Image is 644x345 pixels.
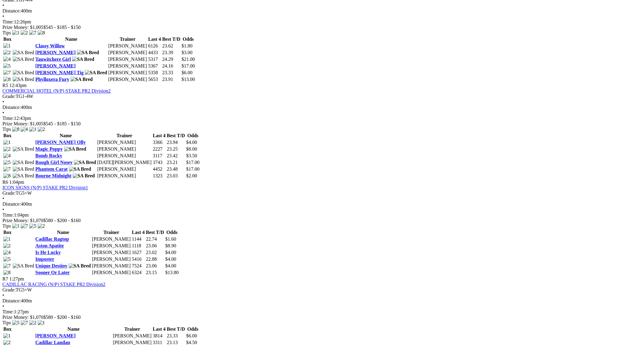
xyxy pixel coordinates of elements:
a: [PERSON_NAME] Tig [35,70,84,75]
span: Distance: [2,202,21,207]
td: 23.39 [162,50,181,56]
span: $545 - $185 - $150 [43,25,81,30]
td: 23.62 [162,43,181,49]
img: 2 [38,224,45,229]
img: 2 [3,50,11,55]
img: SA Bred [13,173,34,179]
span: $3.00 [181,50,192,55]
img: 5 [3,63,11,69]
a: Phantom Carat [35,167,67,172]
th: Name [35,230,91,236]
th: Name [35,133,96,139]
span: Grade: [2,191,16,196]
span: Box [3,133,12,138]
td: 23.91 [162,76,181,82]
div: TG5+W [2,287,642,293]
span: R7 [2,277,8,282]
td: 24.29 [162,56,181,62]
th: Name [35,36,107,42]
a: COMMERCIAL HOTEL (N/P) STAKE PR2 Division2 [2,89,111,94]
td: 23.42 [167,153,185,159]
a: Classy Willow [35,43,65,48]
td: 22.74 [146,236,164,242]
td: [PERSON_NAME] [108,50,147,56]
span: 1:04pm [9,180,24,185]
a: Tauwitchere Girl [35,57,71,62]
a: [PERSON_NAME] [35,333,75,339]
div: Prize Money: $1,005 [2,121,642,127]
img: 4 [3,57,11,62]
img: 2 [3,243,11,249]
img: SA Bred [13,160,34,166]
a: Phylloxera Fury [35,77,69,82]
td: 4433 [148,50,161,56]
div: 400m [2,105,642,110]
span: $21.00 [181,57,195,62]
img: 1 [12,30,19,36]
th: Last 4 [148,36,161,42]
th: Last 4 [153,133,166,139]
span: Time: [2,213,14,218]
td: 2227 [153,146,166,152]
span: • [2,99,4,105]
span: R5 [2,83,8,88]
img: SA Bred [13,57,34,62]
span: $4.00 [165,250,176,255]
span: $13.80 [165,270,179,275]
img: 4 [3,250,11,256]
th: Odds [186,326,200,333]
td: [PERSON_NAME] [108,76,147,82]
th: Trainer [97,133,152,139]
td: [PERSON_NAME] [92,250,131,256]
td: [PERSON_NAME] [97,146,152,152]
span: 1:27pm [9,277,24,282]
div: 1:27pm [2,309,642,315]
span: $1.60 [165,237,176,242]
a: [PERSON_NAME] [35,50,75,55]
td: [PERSON_NAME] [108,56,147,62]
img: 8 [12,127,19,132]
a: Rough Girl Nosey [35,160,73,165]
td: 3117 [153,153,166,159]
div: 12:43pm [2,116,642,121]
img: 1 [3,237,11,242]
div: 12:26pm [2,19,642,25]
img: SA Bred [69,167,91,172]
th: Best T/D [162,36,181,42]
td: 1627 [132,250,145,256]
td: [PERSON_NAME] [108,43,147,49]
span: Tips [2,127,11,132]
div: TG1-4W [2,94,642,99]
th: Odds [181,36,195,42]
a: Unique Destiny [35,263,67,269]
span: $3.50 [186,153,197,159]
span: $4.00 [186,140,197,145]
span: • [2,293,4,298]
th: Trainer [113,326,152,333]
img: SA Bred [13,167,34,172]
span: $4.00 [165,257,176,262]
td: 23.06 [146,243,164,249]
td: 3743 [153,160,166,166]
img: 7 [3,167,11,172]
td: [PERSON_NAME] [92,256,131,263]
th: Last 4 [153,326,166,333]
span: Distance: [2,105,21,110]
span: Grade: [2,94,16,99]
td: 5358 [148,70,161,76]
div: TG5+W [2,191,642,196]
td: [PERSON_NAME] [113,333,152,339]
td: [PERSON_NAME] [108,63,147,69]
a: Sooner Or Later [35,270,70,275]
span: $17.00 [186,160,200,165]
a: Bourne Midnight [35,173,71,179]
img: SA Bred [77,50,99,55]
img: 8 [3,270,11,276]
td: 5416 [132,256,145,263]
th: Trainer [108,36,147,42]
td: 23.33 [162,70,181,76]
span: • [2,304,4,309]
span: Time: [2,116,14,121]
span: Box [3,230,12,235]
td: [PERSON_NAME] [97,166,152,172]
